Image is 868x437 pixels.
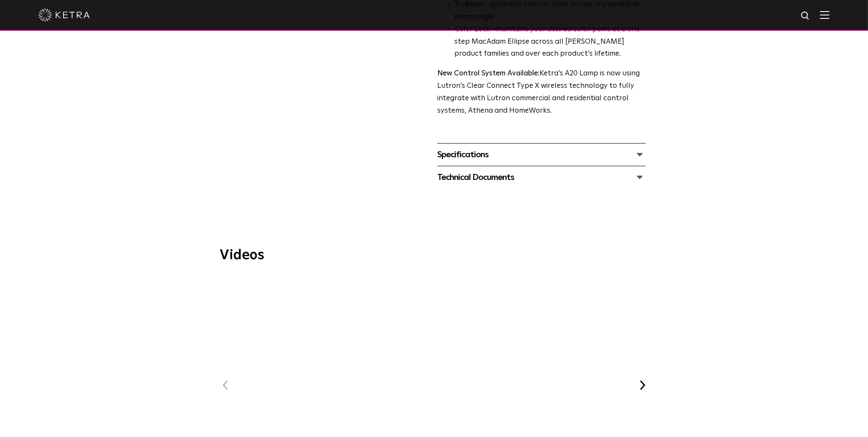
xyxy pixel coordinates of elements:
[454,24,646,61] li: —maintains your desired color point at a one step MacAdam Ellipse across all [PERSON_NAME] produc...
[820,11,829,19] img: Hamburger%20Nav.svg
[437,148,646,162] div: Specifications
[39,9,90,21] img: ketra-logo-2019-white
[437,68,646,117] p: Ketra’s A20 Lamp is now using Lutron’s Clear Connect Type X wireless technology to fully integrat...
[437,70,540,77] strong: New Control System Available:
[800,11,811,21] img: search icon
[437,171,646,184] div: Technical Documents
[454,26,490,33] strong: Color Lock
[220,380,231,391] button: Previous
[637,380,648,391] button: Next
[220,248,648,262] h3: Videos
